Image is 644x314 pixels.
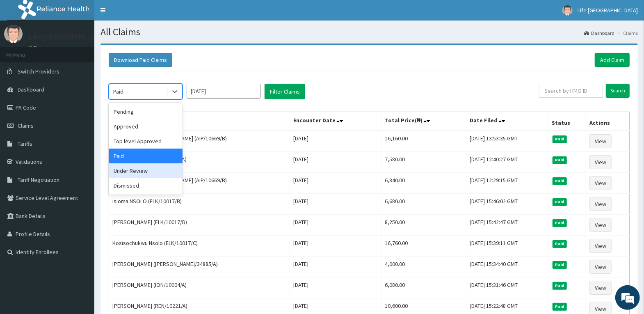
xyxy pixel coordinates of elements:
[381,152,466,173] td: 7,580.00
[290,131,381,152] td: [DATE]
[466,215,548,236] td: [DATE] 15:42:47 GMT
[48,103,113,186] span: We're online!
[589,176,612,190] a: View
[290,112,381,131] th: Encounter Date
[553,261,567,268] span: Paid
[553,303,567,310] span: Paid
[466,194,548,215] td: [DATE] 15:46:02 GMT
[109,53,172,67] button: Download Paid Claims
[589,155,612,169] a: View
[109,277,290,298] td: [PERSON_NAME] (ION/10004/A)
[553,156,567,164] span: Paid
[539,84,603,98] input: Search by HMO ID
[109,119,183,134] div: Approved
[290,152,381,173] td: [DATE]
[100,27,638,37] h1: All Claims
[15,41,33,62] img: d_794563401_company_1708531726252_794563401
[381,112,466,131] th: Total Price(₦)
[381,173,466,194] td: 6,840.00
[109,236,290,257] td: Kosisochukwu Nsolo (ELK/10017/C)
[18,68,59,75] span: Switch Providers
[381,277,466,298] td: 6,080.00
[606,84,630,98] input: Search
[29,45,48,50] a: Online
[109,178,183,193] div: Dismissed
[109,215,290,236] td: [PERSON_NAME] (ELK/10017/D)
[109,152,290,173] td: [PERSON_NAME] (ION/10015/A)
[43,46,138,57] div: Chat with us now
[4,25,23,43] img: User Image
[109,131,290,152] td: [PERSON_NAME] [PERSON_NAME] (AIP/10669/B)
[109,149,183,163] div: Paid
[290,257,381,277] td: [DATE]
[595,53,630,67] a: Add Claim
[615,30,638,37] li: Claims
[381,194,466,215] td: 6,680.00
[553,240,567,248] span: Paid
[135,4,154,24] div: Minimize live chat window
[553,219,567,227] span: Paid
[553,177,567,185] span: Paid
[589,281,612,295] a: View
[586,112,630,131] th: Actions
[187,84,260,99] input: Select Month and Year
[589,260,612,274] a: View
[381,236,466,257] td: 16,760.00
[265,84,305,99] button: Filter Claims
[466,277,548,298] td: [DATE] 15:31:46 GMT
[18,176,59,183] span: Tariff Negotiation
[381,257,466,277] td: 4,000.00
[553,282,567,289] span: Paid
[466,131,548,152] td: [DATE] 13:53:35 GMT
[290,173,381,194] td: [DATE]
[109,163,183,178] div: Under Review
[113,87,123,96] div: Paid
[553,135,567,143] span: Paid
[589,134,612,148] a: View
[466,112,548,131] th: Date Filed
[562,5,573,16] img: User Image
[290,236,381,257] td: [DATE]
[109,257,290,277] td: [PERSON_NAME] ([PERSON_NAME]/34885/A)
[290,215,381,236] td: [DATE]
[589,218,612,232] a: View
[290,277,381,298] td: [DATE]
[18,86,44,93] span: Dashboard
[548,112,586,131] th: Status
[466,236,548,257] td: [DATE] 15:39:11 GMT
[553,198,567,206] span: Paid
[466,152,548,173] td: [DATE] 12:40:27 GMT
[381,131,466,152] td: 16,160.00
[109,112,290,131] th: Name
[578,7,638,14] span: Life [GEOGRAPHIC_DATA]
[589,197,612,211] a: View
[4,224,156,253] textarea: Type your message and hit 'Enter'
[466,173,548,194] td: [DATE] 12:29:15 GMT
[584,30,614,37] a: Dashboard
[18,140,32,147] span: Tariffs
[589,239,612,253] a: View
[381,215,466,236] td: 8,250.00
[109,173,290,194] td: [PERSON_NAME] [PERSON_NAME] (AIP/10669/B)
[18,122,34,129] span: Claims
[109,194,290,215] td: Isioma NSOLO (ELK/10017/B)
[29,33,110,41] p: Life [GEOGRAPHIC_DATA]
[290,194,381,215] td: [DATE]
[466,257,548,277] td: [DATE] 15:34:40 GMT
[109,134,183,149] div: Top level Approved
[109,104,183,119] div: Pending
